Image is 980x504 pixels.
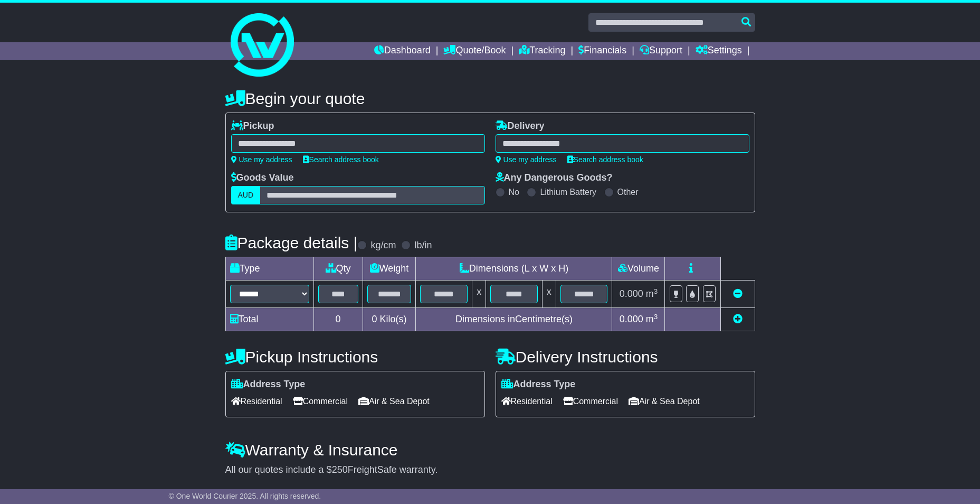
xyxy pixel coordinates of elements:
[225,441,755,459] h4: Warranty & Insurance
[696,42,742,60] a: Settings
[313,308,363,331] td: 0
[225,234,358,251] h4: Package details |
[363,257,416,281] td: Weight
[646,314,658,324] span: m
[629,393,700,409] span: Air & Sea Depot
[501,379,576,390] label: Address Type
[225,308,313,331] td: Total
[231,186,261,204] label: AUD
[519,42,565,60] a: Tracking
[733,288,743,299] a: Remove this item
[231,155,292,164] a: Use my address
[225,348,485,366] h4: Pickup Instructions
[542,281,556,308] td: x
[225,464,755,476] div: All our quotes include a $ FreightSafe warranty.
[567,155,643,164] a: Search address book
[496,155,557,164] a: Use my address
[496,172,613,184] label: Any Dangerous Goods?
[617,187,639,197] label: Other
[374,42,431,60] a: Dashboard
[646,288,658,299] span: m
[501,393,553,409] span: Residential
[540,187,596,197] label: Lithium Battery
[620,314,643,324] span: 0.000
[733,314,743,324] a: Add new item
[231,379,306,390] label: Address Type
[416,308,612,331] td: Dimensions in Centimetre(s)
[496,348,755,366] h4: Delivery Instructions
[612,257,665,281] td: Volume
[654,313,658,321] sup: 3
[372,314,377,324] span: 0
[231,120,274,132] label: Pickup
[303,155,379,164] a: Search address book
[578,42,626,60] a: Financials
[358,393,430,409] span: Air & Sea Depot
[443,42,506,60] a: Quote/Book
[313,257,363,281] td: Qty
[225,257,313,281] td: Type
[332,464,348,475] span: 250
[231,172,294,184] label: Goods Value
[496,120,545,132] label: Delivery
[563,393,618,409] span: Commercial
[363,308,416,331] td: Kilo(s)
[654,287,658,295] sup: 3
[414,240,432,251] label: lb/in
[293,393,348,409] span: Commercial
[231,393,282,409] span: Residential
[370,240,396,251] label: kg/cm
[509,187,519,197] label: No
[640,42,682,60] a: Support
[620,288,643,299] span: 0.000
[472,281,486,308] td: x
[416,257,612,281] td: Dimensions (L x W x H)
[225,90,755,107] h4: Begin your quote
[169,492,321,500] span: © One World Courier 2025. All rights reserved.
